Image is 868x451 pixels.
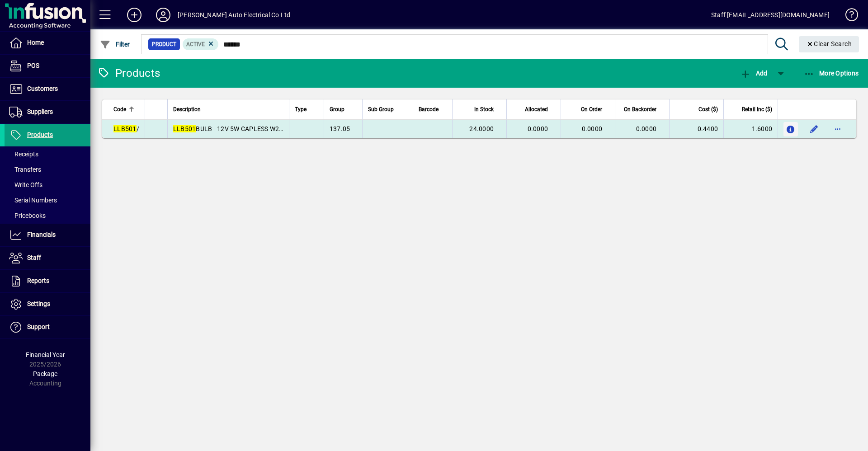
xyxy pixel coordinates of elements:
[27,323,50,330] span: Support
[5,162,90,177] a: Transfers
[469,125,494,132] span: 24.0000
[27,85,58,92] span: Customers
[723,120,778,138] td: 1.6000
[368,104,407,114] div: Sub Group
[458,104,502,114] div: In Stock
[5,78,90,100] a: Customers
[27,62,39,69] span: POS
[525,104,548,114] span: Allocated
[183,38,219,50] mat-chip: Activation Status: Active
[330,104,357,114] div: Group
[830,122,845,136] button: More options
[9,181,42,188] span: Write Offs
[33,370,57,377] span: Package
[27,131,53,138] span: Products
[113,125,139,132] span: /
[9,166,41,173] span: Transfers
[512,104,556,114] div: Allocated
[5,293,90,315] a: Settings
[581,104,602,114] span: On Order
[5,270,90,292] a: Reports
[5,101,90,123] a: Suppliers
[173,104,283,114] div: Description
[5,224,90,246] a: Financials
[806,40,852,47] span: Clear Search
[624,104,656,114] span: On Backorder
[98,36,132,52] button: Filter
[5,208,90,223] a: Pricebooks
[799,36,859,52] button: Clear
[5,193,90,208] a: Serial Numbers
[173,104,201,114] span: Description
[5,32,90,54] a: Home
[295,104,307,114] span: Type
[802,65,861,81] button: More Options
[368,104,394,114] span: Sub Group
[621,104,665,114] div: On Backorder
[474,104,494,114] span: In Stock
[9,197,57,204] span: Serial Numbers
[807,122,821,136] button: Edit
[5,247,90,269] a: Staff
[738,65,769,81] button: Add
[27,231,56,238] span: Financials
[566,104,610,114] div: On Order
[740,70,767,77] span: Add
[9,150,38,158] span: Receipts
[173,125,196,132] em: LLB501
[9,212,46,219] span: Pricebooks
[295,104,318,114] div: Type
[27,254,41,261] span: Staff
[5,55,90,77] a: POS
[5,146,90,162] a: Receipts
[5,177,90,193] a: Write Offs
[419,104,439,114] span: Barcode
[582,125,603,132] span: 0.0000
[113,104,139,114] div: Code
[711,8,830,22] div: Staff [EMAIL_ADDRESS][DOMAIN_NAME]
[528,125,548,132] span: 0.0000
[152,40,176,49] span: Product
[804,70,859,77] span: More Options
[178,8,290,22] div: [PERSON_NAME] Auto Electrical Co Ltd
[97,66,160,80] div: Products
[5,316,90,338] a: Support
[27,300,50,307] span: Settings
[742,104,772,114] span: Retail Inc ($)
[173,125,302,132] span: BULB - 12V 5W CAPLESS W2.1X9.5D
[330,104,344,114] span: Group
[113,125,137,132] em: LLB501
[27,277,49,284] span: Reports
[113,104,126,114] span: Code
[839,2,857,31] a: Knowledge Base
[100,41,130,48] span: Filter
[149,7,178,23] button: Profile
[27,108,53,115] span: Suppliers
[26,351,65,358] span: Financial Year
[636,125,657,132] span: 0.0000
[120,7,149,23] button: Add
[330,125,350,132] span: 137.05
[186,41,205,47] span: Active
[698,104,718,114] span: Cost ($)
[419,104,447,114] div: Barcode
[27,39,44,46] span: Home
[669,120,723,138] td: 0.4400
